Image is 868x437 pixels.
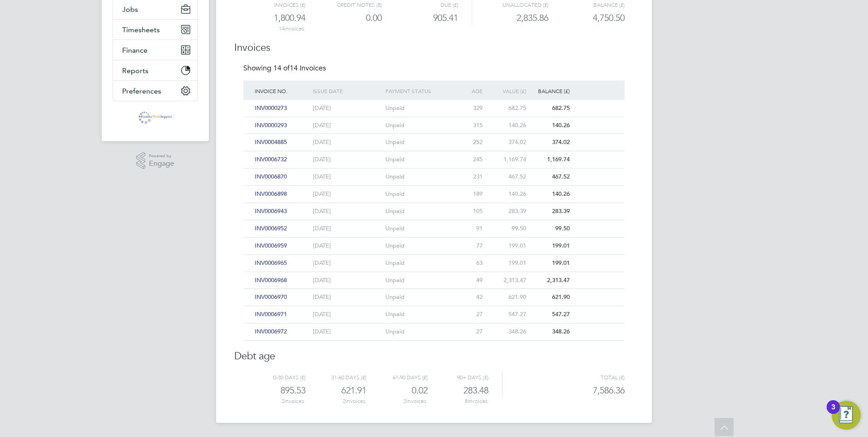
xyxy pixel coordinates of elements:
div: 99.50 [528,220,572,237]
span: INV0004885 [255,138,287,146]
div: [DATE] [311,220,383,237]
div: 682.75 [528,100,572,117]
ng-pluralize: invoices [468,398,488,404]
span: Reports [122,66,148,75]
span: INV0006943 [255,207,287,215]
div: 90+ days (£) [428,372,488,383]
button: Timesheets [113,20,197,40]
div: [DATE] [311,151,383,168]
div: 682.75 [485,100,528,117]
div: 199.01 [528,255,572,272]
div: [DATE] [311,186,383,203]
div: Issue date [311,80,383,101]
div: 1,169.74 [528,151,572,168]
div: 905.41 [382,10,458,25]
div: Unpaid [383,323,456,340]
div: [DATE] [311,272,383,289]
div: 374.02 [528,134,572,151]
div: 189 [456,186,485,203]
div: Unpaid [383,186,456,203]
div: Total (£) [502,372,625,383]
div: Value (£) [485,80,528,101]
span: Preferences [122,87,161,95]
span: 2 [281,398,284,404]
div: 199.01 [485,255,528,272]
div: Unpaid [383,255,456,272]
span: INV0006971 [255,310,287,318]
div: Unpaid [383,169,456,185]
a: Go to home page [113,110,198,125]
div: 621.90 [485,289,528,306]
span: INV0006732 [255,155,287,163]
div: 91 [456,220,485,237]
div: 199.01 [528,238,572,254]
ng-pluralize: invoices [284,398,304,404]
div: 140.26 [528,117,572,134]
div: 27 [456,323,485,340]
div: [DATE] [311,289,383,306]
div: Age (days) [456,80,485,113]
div: 0.00 [306,10,382,25]
ng-pluralize: invoices [406,398,426,404]
span: Jobs [122,5,138,14]
div: 547.27 [485,306,528,323]
button: Reports [113,60,197,80]
div: [DATE] [311,117,383,134]
div: 42 [456,289,485,306]
div: 140.26 [485,186,528,203]
div: 3 [831,407,835,419]
div: 77 [456,238,485,254]
div: [DATE] [311,255,383,272]
span: Engage [149,160,174,168]
span: 8 [465,398,468,404]
div: 252 [456,134,485,151]
div: 199.01 [485,238,528,254]
div: 2,835.86 [472,10,548,25]
div: [DATE] [311,100,383,117]
ng-pluralize: invoices [345,398,365,404]
div: 140.26 [485,117,528,134]
span: Timesheets [122,25,160,34]
div: 467.52 [485,169,528,185]
div: 2,313.47 [528,272,572,289]
span: Powered by [149,152,174,160]
div: [DATE] [311,323,383,340]
span: 2 [404,398,406,404]
a: Powered byEngage [136,152,175,169]
div: 374.02 [485,134,528,151]
div: 2,313.47 [485,272,528,289]
span: INV0006965 [255,259,287,267]
span: INV0000273 [255,104,287,112]
span: 14 [279,25,284,32]
h3: Debt age [234,341,634,363]
div: 7,586.36 [502,383,625,398]
div: Unpaid [383,272,456,289]
button: Preferences [113,81,197,101]
span: INV0006972 [255,328,287,335]
div: Payment status [383,80,456,101]
div: 31-60 days (£) [306,372,366,383]
button: Open Resource Center, 3 new notifications [832,401,861,430]
div: Unpaid [383,151,456,168]
div: 283.48 [428,383,488,398]
div: 348.26 [485,323,528,340]
div: Unpaid [383,100,456,117]
div: 0-30 days (£) [245,372,306,383]
div: 61-90 days (£) [366,372,427,383]
div: 231 [456,169,485,185]
div: Unpaid [383,306,456,323]
div: 63 [456,255,485,272]
div: Unpaid [383,117,456,134]
div: Balance (£) [528,80,572,101]
div: Unpaid [383,238,456,254]
ng-pluralize: invoices [284,25,304,32]
div: 621.90 [528,289,572,306]
div: 27 [456,306,485,323]
span: Finance [122,46,148,55]
div: 621.91 [306,383,366,398]
div: Invoice No. [252,80,311,101]
div: [DATE] [311,306,383,323]
span: INV0006959 [255,242,287,249]
span: 2 [343,398,345,404]
div: [DATE] [311,169,383,185]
